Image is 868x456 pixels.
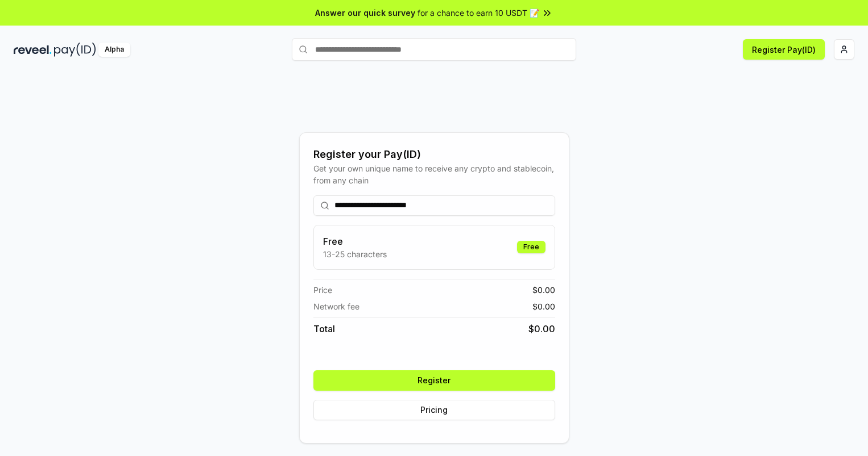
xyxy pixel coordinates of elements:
[313,370,555,391] button: Register
[528,322,555,336] span: $ 0.00
[14,43,52,57] img: reveel_dark
[532,300,555,312] span: $ 0.00
[54,43,96,57] img: pay_id
[418,7,539,19] span: for a chance to earn 10 USDT 📝
[323,235,387,248] h3: Free
[743,39,825,60] button: Register Pay(ID)
[313,162,555,186] div: Get your own unique name to receive any crypto and stablecoin, from any chain
[315,7,415,19] span: Answer our quick survey
[98,43,130,57] div: Alpha
[323,248,387,260] p: 13-25 characters
[517,241,545,253] div: Free
[532,284,555,296] span: $ 0.00
[313,147,555,162] div: Register your Pay(ID)
[313,400,555,420] button: Pricing
[313,300,359,312] span: Network fee
[313,322,335,336] span: Total
[313,284,332,296] span: Price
